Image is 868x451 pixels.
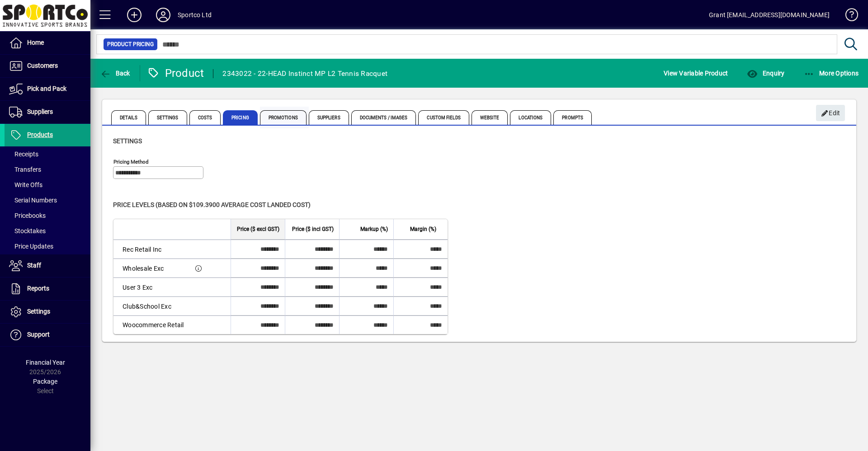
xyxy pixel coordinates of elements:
[745,65,787,81] button: Enquiry
[26,359,65,366] span: Financial Year
[9,243,53,250] span: Price Updates
[510,110,551,125] span: Locations
[292,224,334,234] span: Price ($ incl GST)
[5,162,90,177] a: Transfers
[661,65,730,81] button: View Variable Product
[5,146,90,162] a: Receipts
[189,110,221,125] span: Costs
[5,254,90,277] a: Staff
[27,85,66,92] span: Pick and Pack
[5,55,90,77] a: Customers
[100,70,130,77] span: Back
[9,150,38,158] span: Receipts
[418,110,469,125] span: Custom Fields
[360,224,388,234] span: Markup (%)
[111,110,146,125] span: Details
[113,315,189,334] td: Woocommerce Retail
[113,240,189,258] td: Rec Retail Inc
[5,301,90,323] a: Settings
[260,110,307,125] span: Promotions
[27,331,50,338] span: Support
[821,106,840,121] span: Edit
[27,308,50,315] span: Settings
[5,193,90,208] a: Serial Numbers
[113,137,142,145] span: Settings
[237,224,279,234] span: Price ($ excl GST)
[351,110,416,125] span: Documents / Images
[9,227,46,235] span: Stocktakes
[149,7,178,23] button: Profile
[5,78,90,100] a: Pick and Pack
[410,224,436,234] span: Margin (%)
[148,110,187,125] span: Settings
[90,65,140,81] app-page-header-button: Back
[9,181,42,188] span: Write Offs
[816,105,845,121] button: Edit
[5,223,90,239] a: Stocktakes
[27,131,53,138] span: Products
[113,277,189,296] td: User 3 Exc
[147,66,204,80] div: Product
[120,7,149,23] button: Add
[98,65,132,81] button: Back
[9,166,41,173] span: Transfers
[802,65,861,81] button: More Options
[804,70,859,77] span: More Options
[5,324,90,346] a: Support
[113,159,149,165] mat-label: Pricing method
[178,8,212,22] div: Sportco Ltd
[5,101,90,123] a: Suppliers
[553,110,592,125] span: Prompts
[107,40,154,49] span: Product Pricing
[33,378,57,385] span: Package
[113,258,189,277] td: Wholesale Exc
[472,110,508,125] span: Website
[5,208,90,223] a: Pricebooks
[839,2,857,31] a: Knowledge Base
[27,108,53,115] span: Suppliers
[27,62,58,69] span: Customers
[222,66,387,81] div: 2343022 - 22-HEAD Instinct MP L2 Tennis Racquet
[9,212,46,219] span: Pricebooks
[709,8,830,22] div: Grant [EMAIL_ADDRESS][DOMAIN_NAME]
[309,110,349,125] span: Suppliers
[5,32,90,54] a: Home
[747,70,784,77] span: Enquiry
[27,285,49,292] span: Reports
[9,197,57,204] span: Serial Numbers
[27,262,41,269] span: Staff
[5,277,90,300] a: Reports
[113,201,311,208] span: Price levels (based on $109.3900 Average cost landed cost)
[113,296,189,315] td: Club&School Exc
[5,177,90,193] a: Write Offs
[27,39,44,46] span: Home
[5,239,90,254] a: Price Updates
[223,110,258,125] span: Pricing
[664,66,728,80] span: View Variable Product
